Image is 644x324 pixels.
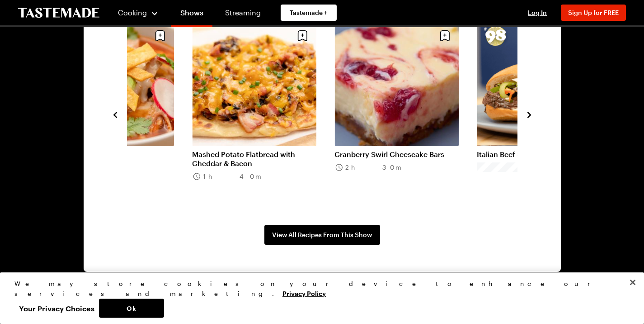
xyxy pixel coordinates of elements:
a: More information about your privacy, opens in a new tab [282,289,326,297]
button: navigate to next item [525,109,534,119]
span: View All Recipes From This Show [272,230,372,239]
span: Cooking [118,8,147,17]
button: Save recipe [436,27,453,44]
div: 7 / 8 [334,22,477,207]
a: To Tastemade Home Page [18,8,99,18]
button: Sign Up for FREE [561,5,626,21]
button: Log In [519,8,555,17]
a: Cranberry Swirl Cheescake Bars [334,150,459,159]
a: Turkey Tortilla Soup [50,150,174,159]
a: View All Recipes From This Show [264,225,380,245]
a: Tastemade + [281,5,337,21]
a: Italian Beef Sandwich [477,150,601,159]
button: Cooking [118,2,159,24]
button: Save recipe [151,27,169,44]
button: Save recipe [294,27,311,44]
button: navigate to previous item [111,109,120,119]
button: Ok [99,299,164,318]
button: Your Privacy Choices [14,299,99,318]
div: Privacy [14,279,622,318]
div: We may store cookies on your device to enhance our services and marketing. [14,279,622,299]
div: 8 / 8 [477,22,619,207]
span: Tastemade + [290,8,328,17]
a: Shows [171,2,212,27]
span: Log In [528,9,547,16]
button: Close [623,272,643,292]
span: Sign Up for FREE [568,9,619,16]
div: 6 / 8 [192,22,334,207]
a: Mashed Potato Flatbread with Cheddar & Bacon [192,150,316,168]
